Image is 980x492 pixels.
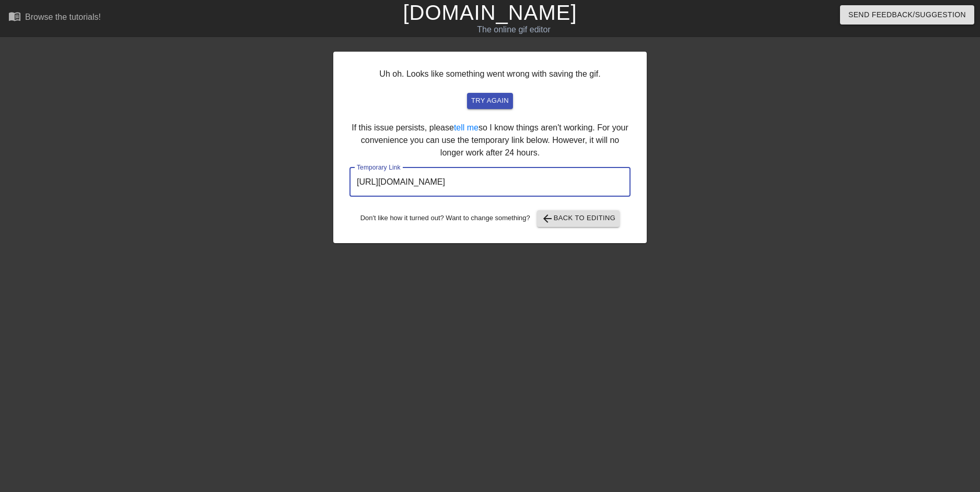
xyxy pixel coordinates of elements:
[541,212,554,225] span: arrow_back
[333,52,647,243] div: Uh oh. Looks like something went wrong with saving the gif. If this issue persists, please so I k...
[403,1,577,24] a: [DOMAIN_NAME]
[332,23,695,36] div: The online gif editor
[541,212,616,225] span: Back to Editing
[471,95,509,107] span: try again
[8,10,21,22] span: menu_book
[454,123,479,132] a: tell me
[537,210,620,227] button: Back to Editing
[840,5,974,25] button: Send Feedback/Suggestion
[848,8,966,21] span: Send Feedback/Suggestion
[349,210,631,227] div: Don't like how it turned out? Want to change something?
[467,93,513,109] button: try again
[8,10,101,26] a: Browse the tutorials!
[25,13,101,21] div: Browse the tutorials!
[349,167,631,197] input: bare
